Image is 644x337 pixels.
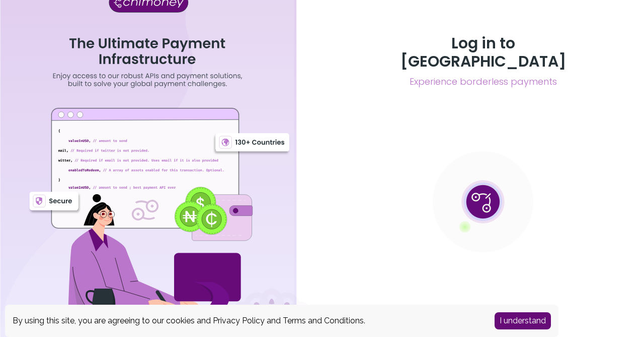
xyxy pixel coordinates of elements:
a: Terms and Conditions [283,316,364,325]
div: By using this site, you are agreeing to our cookies and and . [13,315,479,327]
button: Accept cookies [495,312,551,329]
span: Experience borderless payments [374,75,592,89]
a: Privacy Policy [213,316,265,325]
h3: Log in to [GEOGRAPHIC_DATA] [374,34,592,71]
img: public [433,151,533,252]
